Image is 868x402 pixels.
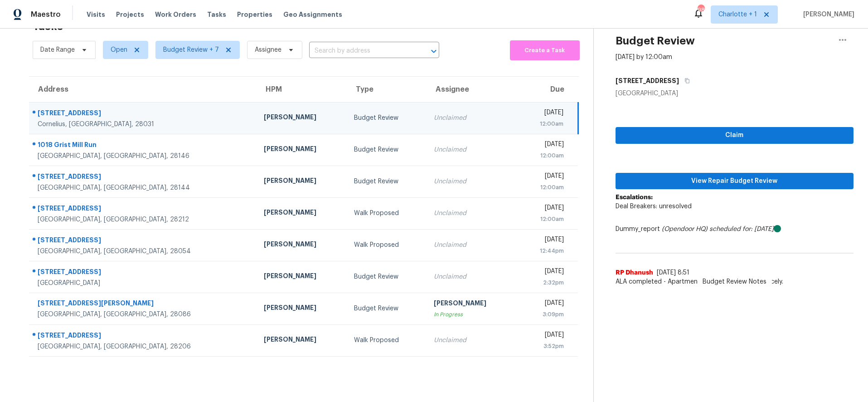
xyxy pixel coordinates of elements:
div: Unclaimed [434,272,509,281]
h5: [STREET_ADDRESS] [616,76,679,85]
div: Budget Review [354,145,419,154]
div: [DATE] by 12:00am [616,53,672,62]
div: Budget Review [354,113,419,123]
span: Claim [623,130,847,141]
div: 12:00am [524,151,564,160]
div: Walk Proposed [354,209,419,218]
div: Unclaimed [434,209,509,218]
th: Due [517,77,578,102]
div: [DATE] [524,140,564,151]
span: Geo Assignments [283,10,342,19]
div: [DATE] [524,108,563,119]
div: [DATE] [524,330,564,342]
div: Budget Review [354,177,419,186]
div: [DATE] [524,172,564,183]
div: 12:00am [524,183,564,192]
span: Open [111,45,127,54]
span: Assignee [255,45,281,54]
div: [DATE] [524,203,564,215]
span: [PERSON_NAME] [800,10,854,19]
span: Date Range [40,45,75,54]
span: Projects [116,10,144,19]
button: View Repair Budget Review [616,173,854,190]
span: ALA completed - Apartment property maintained nicely. [616,277,854,286]
div: [STREET_ADDRESS] [38,267,249,279]
h2: Budget Review [616,36,695,45]
div: 2:32pm [524,278,564,287]
div: [STREET_ADDRESS][PERSON_NAME] [38,299,249,310]
th: Address [29,77,257,102]
div: [STREET_ADDRESS] [38,172,249,183]
div: [GEOGRAPHIC_DATA], [GEOGRAPHIC_DATA], 28144 [38,183,249,192]
div: [GEOGRAPHIC_DATA], [GEOGRAPHIC_DATA], 28054 [38,247,249,256]
input: Search by address [309,44,414,58]
i: (Opendoor HQ) [662,226,708,232]
span: Maestro [31,10,61,19]
div: Dummy_report [616,225,854,234]
div: [PERSON_NAME] [264,144,339,156]
div: [GEOGRAPHIC_DATA], [GEOGRAPHIC_DATA], 28146 [38,152,249,161]
div: [PERSON_NAME] [264,271,339,283]
div: Unclaimed [434,240,509,250]
th: Type [347,77,427,102]
span: Deal Breakers: unresolved [616,203,692,210]
div: [DATE] [524,267,564,278]
div: Budget Review [354,272,419,281]
h2: Tasks [33,22,63,31]
div: [STREET_ADDRESS] [38,235,249,247]
th: HPM [257,77,347,102]
span: Budget Review + 7 [163,45,219,54]
div: Unclaimed [434,336,509,345]
div: [GEOGRAPHIC_DATA] [616,89,854,98]
span: Create a Task [514,45,575,56]
span: [DATE] 8:51 [657,270,689,276]
div: Budget Review [354,304,419,313]
div: [STREET_ADDRESS] [38,108,249,120]
div: [GEOGRAPHIC_DATA], [GEOGRAPHIC_DATA], 28206 [38,342,249,351]
div: 12:44pm [524,246,564,255]
div: Walk Proposed [354,240,419,250]
div: Unclaimed [434,145,509,154]
div: 98 [698,5,704,15]
span: Budget Review Notes [697,277,772,286]
span: RP Dhanush [616,268,653,277]
div: In Progress [434,310,509,319]
div: 12:00am [524,215,564,224]
div: [GEOGRAPHIC_DATA], [GEOGRAPHIC_DATA], 28086 [38,310,249,319]
span: Properties [237,10,272,19]
div: [DATE] [524,235,564,246]
div: [STREET_ADDRESS] [38,204,249,215]
div: Walk Proposed [354,336,419,345]
div: 1018 Grist Mill Run [38,140,249,152]
div: [PERSON_NAME] [264,240,339,251]
th: Assignee [427,77,517,102]
span: View Repair Budget Review [623,176,847,187]
span: Tasks [207,11,226,18]
div: [GEOGRAPHIC_DATA] [38,279,249,288]
button: Claim [616,127,854,144]
button: Create a Task [510,40,579,60]
div: [PERSON_NAME] [264,303,339,314]
div: [GEOGRAPHIC_DATA], [GEOGRAPHIC_DATA], 28212 [38,215,249,224]
div: Cornelius, [GEOGRAPHIC_DATA], 28031 [38,120,249,129]
div: [DATE] [524,299,564,310]
b: Escalations: [616,194,653,201]
div: [STREET_ADDRESS] [38,331,249,342]
div: 12:00am [524,119,563,128]
div: [PERSON_NAME] [264,113,339,124]
div: [PERSON_NAME] [264,176,339,187]
div: Unclaimed [434,177,509,186]
button: Copy Address [679,73,691,89]
span: Visits [87,10,105,19]
i: scheduled for: [DATE] [709,226,774,232]
div: [PERSON_NAME] [264,208,339,219]
div: 3:09pm [524,310,564,319]
div: Unclaimed [434,113,509,123]
span: Charlotte + 1 [718,10,757,19]
div: 3:52pm [524,342,564,351]
div: [PERSON_NAME] [264,335,339,346]
span: Work Orders [155,10,196,19]
div: [PERSON_NAME] [434,299,509,310]
button: Open [427,45,440,58]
